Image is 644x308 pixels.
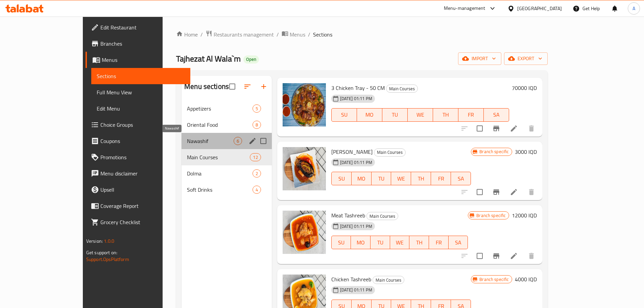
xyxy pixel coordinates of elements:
[334,238,349,247] span: SU
[394,174,408,184] span: WE
[473,185,487,199] span: Select to update
[187,121,252,129] span: Oriental Food
[239,78,256,95] span: Sort sections
[182,133,272,149] div: Nawashif6edit
[509,54,542,63] span: export
[253,170,261,177] span: 2
[283,147,326,190] img: Sheikh Mahshi
[451,172,471,185] button: SA
[411,172,431,185] button: TH
[432,238,446,247] span: FR
[386,85,418,93] span: Main Courses
[337,95,375,102] span: [DATE] 01:11 PM
[250,154,260,161] span: 12
[256,78,272,95] button: Add section
[86,255,129,264] a: Support.OpsPlatform
[331,172,352,185] button: SU
[372,172,391,185] button: TU
[484,108,509,122] button: SA
[97,88,185,96] span: Full Menu View
[187,104,252,113] span: Appetizers
[97,72,185,80] span: Sections
[486,110,506,120] span: SA
[434,174,448,184] span: FR
[100,186,185,194] span: Upsell
[182,165,272,182] div: Dolma2
[458,108,484,122] button: FR
[86,35,190,52] a: Branches
[517,5,562,12] div: [GEOGRAPHIC_DATA]
[488,184,504,200] button: Branch-specific-item
[100,121,185,129] span: Choice Groups
[100,137,185,145] span: Coupons
[243,56,259,62] span: Open
[184,81,229,92] h2: Menu sections
[91,84,190,100] a: Full Menu View
[373,238,387,247] span: TU
[253,169,261,177] div: items
[515,275,537,284] h6: 4000 IQD
[488,248,504,264] button: Branch-specific-item
[436,110,456,120] span: TH
[444,4,485,13] div: Menu-management
[86,214,190,230] a: Grocery Checklist
[187,153,250,161] span: Main Courses
[414,174,428,184] span: TH
[331,236,351,249] button: SU
[371,236,390,249] button: TU
[510,188,518,196] a: Edit menu item
[187,169,252,177] span: Dolma
[290,30,305,39] span: Menus
[454,174,468,184] span: SA
[409,236,429,249] button: TH
[449,236,468,249] button: SA
[86,52,190,68] a: Menus
[86,165,190,182] a: Menu disclaimer
[100,202,185,210] span: Coverage Report
[86,182,190,198] a: Upsell
[337,223,375,230] span: [DATE] 01:11 PM
[86,248,117,257] span: Get support on:
[243,55,259,64] div: Open
[463,54,496,63] span: import
[461,110,481,120] span: FR
[374,174,389,184] span: TU
[477,148,511,155] span: Branch specific
[373,276,404,284] div: Main Courses
[374,148,405,156] span: Main Courses
[283,211,326,254] img: Meat Tashreeb
[354,238,368,247] span: MO
[187,186,252,194] div: Soft Drinks
[234,138,242,144] span: 6
[523,184,540,200] button: delete
[214,30,274,39] span: Restaurants management
[390,236,410,249] button: WE
[523,120,540,137] button: delete
[382,108,408,122] button: TU
[86,237,103,245] span: Version:
[253,105,261,112] span: 5
[86,149,190,165] a: Promotions
[187,137,233,145] span: Nawashif
[253,122,261,128] span: 8
[283,83,326,126] img: 3 Chicken Tray - 50 CM
[410,110,430,120] span: WE
[234,137,242,145] div: items
[373,276,404,284] span: Main Courses
[510,252,518,260] a: Edit menu item
[366,212,398,220] div: Main Courses
[633,5,635,12] span: A
[391,172,411,185] button: WE
[277,30,279,39] li: /
[331,108,357,122] button: SU
[253,121,261,129] div: items
[182,98,272,200] nav: Menu sections
[308,30,310,39] li: /
[313,30,332,39] span: Sections
[367,212,398,220] span: Main Courses
[182,117,272,133] div: Oriental Food8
